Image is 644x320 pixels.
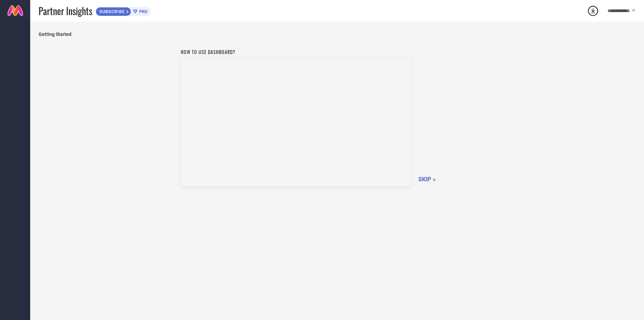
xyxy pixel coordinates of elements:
h1: How to use dashboard? [181,48,412,55]
span: Getting Started [39,32,636,37]
iframe: YouTube video player [181,59,412,186]
div: Open download list [587,5,599,17]
span: SUBSCRIBE [96,9,126,14]
span: SKIP » [418,176,436,183]
a: SUBSCRIBEPRO [96,5,151,16]
span: Partner Insights [39,4,92,18]
span: PRO [138,9,148,14]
